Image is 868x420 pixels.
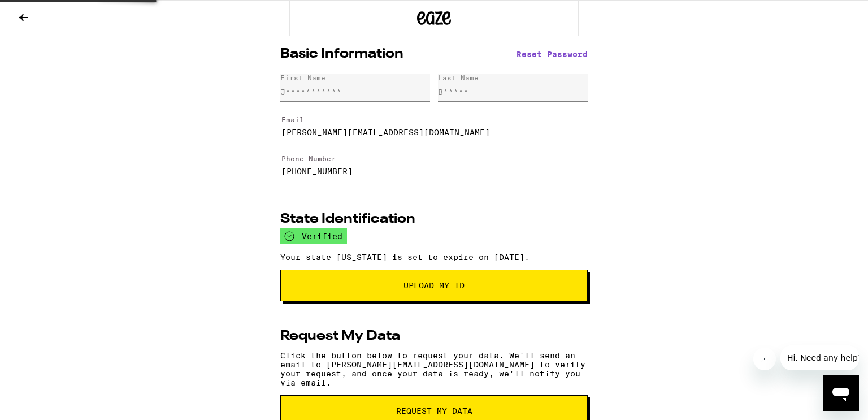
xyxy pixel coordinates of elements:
[280,253,588,262] p: Your state [US_STATE] is set to expire on [DATE].
[280,330,400,343] h2: Request My Data
[403,282,465,289] span: Upload My ID
[438,74,479,81] div: Last Name
[517,50,588,58] button: Reset Password
[823,375,859,411] iframe: Button to launch messaging window
[281,116,304,123] label: Email
[281,155,336,162] label: Phone Number
[280,145,588,185] form: Edit Phone Number
[753,348,776,370] iframe: Close message
[280,351,588,387] p: Click the button below to request your data. We'll send an email to [PERSON_NAME][EMAIL_ADDRESS][...
[780,345,859,370] iframe: Message from company
[7,8,81,17] span: Hi. Need any help?
[396,407,472,415] span: request my data
[280,47,403,61] h2: Basic Information
[280,228,347,244] div: verified
[280,213,415,226] h2: State Identification
[280,106,588,145] form: Edit Email Address
[280,74,325,81] div: First Name
[280,270,588,301] button: Upload My ID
